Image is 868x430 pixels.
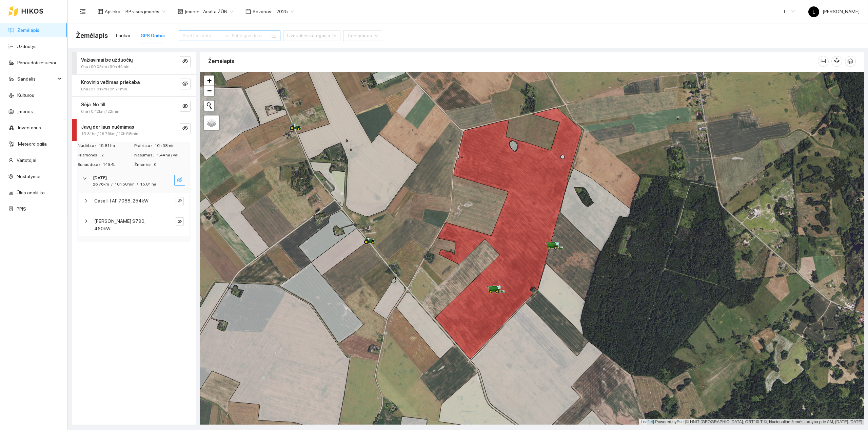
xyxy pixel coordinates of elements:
[784,6,795,17] span: LT
[245,9,251,14] span: calendar
[177,177,182,184] span: eye-invisible
[818,56,829,67] button: column-width
[204,76,214,86] a: Zoom in
[17,92,34,98] a: Kultūros
[72,52,196,74] div: Važiavimai be užduočių0ha / 90.02km / 30h 44mineye-invisible
[81,108,119,115] span: 0ha / 0.42km / 22min
[101,152,134,158] span: 2
[81,80,140,85] strong: Krovinio vežimas priekaba
[72,119,196,141] div: Javų derliaus nuėmimas15.81ha / 26.76km / 10h 58mineye-invisible
[137,182,138,187] span: /
[178,199,182,203] span: eye-invisible
[17,174,40,179] a: Nustatymai
[98,9,103,14] span: layout
[207,86,212,95] span: −
[83,176,87,180] span: right
[182,103,188,110] span: eye-invisible
[180,56,191,67] button: eye-invisible
[232,32,270,39] input: Pabaigos data
[72,74,196,96] div: Krovinio vežimas priekaba0ha / 21.81km / 2h 21mineye-invisible
[84,219,88,223] span: right
[141,32,165,39] div: GPS Darbai
[180,79,191,89] button: eye-invisible
[276,6,294,17] span: 2025
[93,175,107,180] strong: [DATE]
[154,162,190,168] span: 0
[176,197,184,205] button: eye-invisible
[79,193,189,213] div: Case IH AF 7088, 254kWeye-invisible
[140,182,156,187] span: 15.81 ha
[81,131,138,137] span: 15.81ha / 26.76km / 10h 58min
[78,152,101,158] span: Priemonės
[182,59,188,65] span: eye-invisible
[157,152,190,158] span: 1.44 ha / val.
[81,102,105,107] strong: Sėja. No till
[207,76,212,85] span: +
[17,190,45,195] a: Ūkio analitika
[115,182,135,187] span: 10h 58min
[17,157,36,163] a: Vartotojai
[208,51,818,71] div: Žemėlapis
[17,109,33,114] a: Įmonės
[111,182,113,187] span: /
[116,32,130,39] div: Laukai
[224,33,229,38] span: to
[183,32,221,39] input: Pradžios data
[79,213,189,236] div: [PERSON_NAME] S790, 460kWeye-invisible
[84,199,88,203] span: right
[174,175,185,186] button: eye-invisible
[203,6,233,17] span: Arsėta ŽŪB
[204,86,214,96] a: Zoom out
[17,206,26,212] a: PPIS
[78,162,103,168] span: Sunaudota
[178,219,182,224] span: eye-invisible
[80,8,86,15] span: menu-fold
[180,123,191,134] button: eye-invisible
[224,33,229,38] span: swap-right
[76,30,108,41] span: Žemėlapis
[641,420,653,424] a: Leaflet
[94,197,149,205] span: Case IH AF 7088, 254kW
[155,143,190,149] span: 10h 58min
[178,9,183,14] span: shop
[182,81,188,87] span: eye-invisible
[182,126,188,132] span: eye-invisible
[253,8,272,15] span: Sezonas :
[818,59,828,64] span: column-width
[94,217,162,232] span: [PERSON_NAME] S790, 460kW
[125,6,165,17] span: BP visos įmonės
[99,143,134,149] span: 15.81 ha
[677,420,684,424] a: Esri
[77,171,191,192] div: [DATE]26.76km/10h 58min/15.81 haeye-invisible
[81,57,133,63] strong: Važiavimai be užduočių
[76,5,90,18] button: menu-fold
[81,86,127,92] span: 0ha / 21.81km / 2h 21min
[81,64,130,70] span: 0ha / 90.02km / 30h 44min
[639,419,864,425] div: | Powered by © HNIT-[GEOGRAPHIC_DATA]; ORT10LT ©, Nacionalinė žemės tarnyba prie AM, [DATE]-[DATE]
[18,125,41,130] a: Inventorius
[813,6,815,17] span: L
[176,217,184,225] button: eye-invisible
[81,124,134,130] strong: Javų derliaus nuėmimas
[17,60,56,65] a: Panaudoti resursai
[185,8,199,15] span: Įmonė :
[18,141,47,147] a: Meteorologija
[78,143,99,149] span: Nudirbta
[93,182,109,187] span: 26.76km
[17,44,37,49] a: Užduotys
[17,27,39,33] a: Žemėlapis
[17,72,56,86] span: Sandėlis
[204,115,219,130] a: Layers
[180,101,191,112] button: eye-invisible
[808,9,860,14] span: [PERSON_NAME]
[204,101,214,111] button: Initiate a new search
[103,162,134,168] span: 149.4L
[72,97,196,119] div: Sėja. No till0ha / 0.42km / 22mineye-invisible
[685,420,686,424] span: |
[134,143,155,149] span: Praleista
[134,152,157,158] span: Našumas
[134,162,154,168] span: Žmonės
[105,8,121,15] span: Aplinka :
